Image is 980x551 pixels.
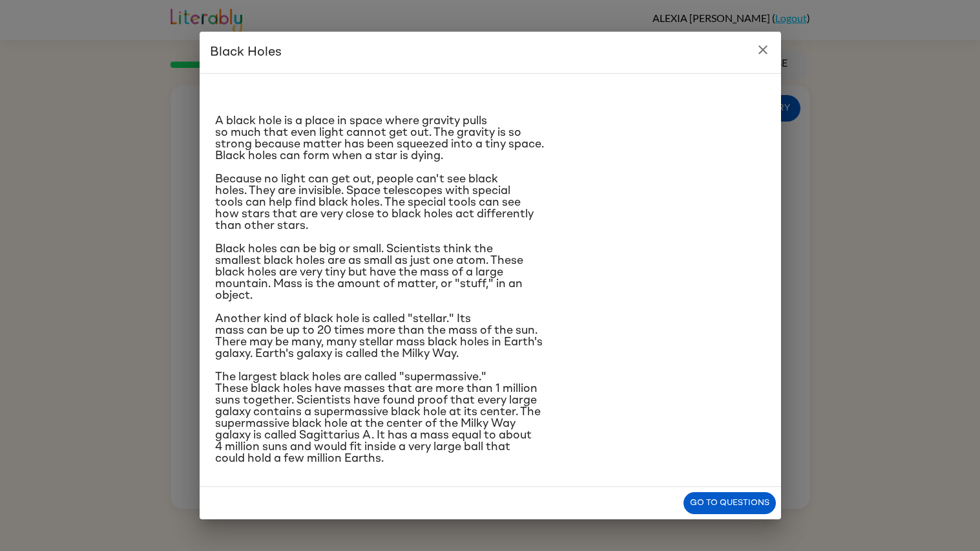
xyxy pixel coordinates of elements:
h2: Black Holes [200,32,781,73]
span: Black holes can be big or small. Scientists think the smallest black holes are as small as just o... [215,243,523,301]
button: close [750,37,776,63]
span: Another kind of black hole is called "stellar." Its mass can be up to 20 times more than the mass... [215,313,543,360]
span: A black hole is a place in space where gravity pulls so much that even light cannot get out. The ... [215,115,544,162]
span: The largest black holes are called "supermassive." These black holes have masses that are more th... [215,371,541,464]
button: Go to questions [683,492,776,515]
span: Because no light can get out, people can't see black holes. They are invisible. Space telescopes ... [215,173,534,232]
